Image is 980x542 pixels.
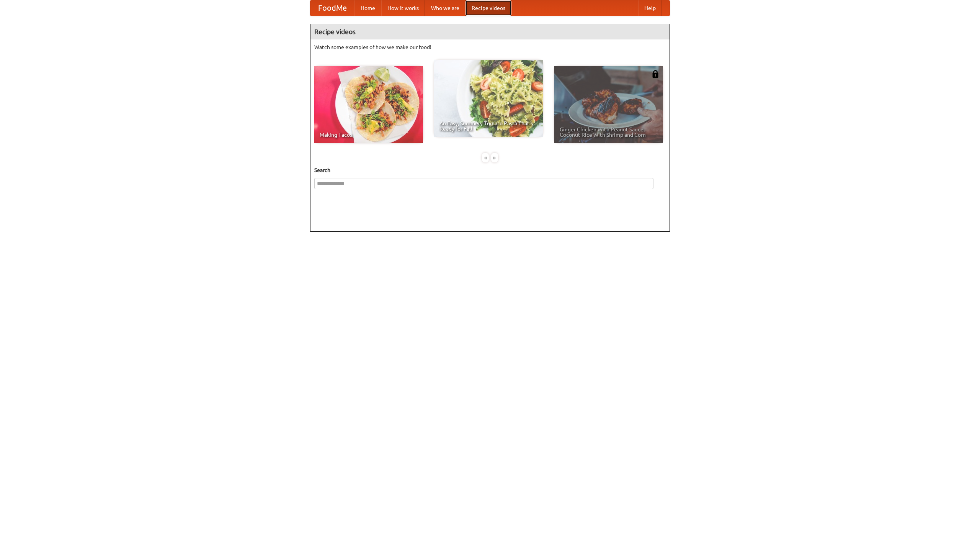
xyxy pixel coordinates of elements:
a: Recipe videos [465,0,511,16]
a: Home [354,0,381,16]
div: » [491,153,498,162]
a: An Easy, Summery Tomato Pasta That's Ready for Fall [434,60,543,137]
h5: Search [314,166,666,174]
a: Making Tacos [314,66,423,143]
span: An Easy, Summery Tomato Pasta That's Ready for Fall [439,121,537,131]
span: Making Tacos [320,132,418,138]
a: How it works [381,0,425,16]
a: FoodMe [310,0,354,16]
h4: Recipe videos [310,24,670,39]
img: 483408.png [652,70,659,78]
a: Help [638,0,662,16]
p: Watch some examples of how we make our food! [314,43,666,51]
a: Who we are [425,0,465,16]
div: « [482,153,489,162]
